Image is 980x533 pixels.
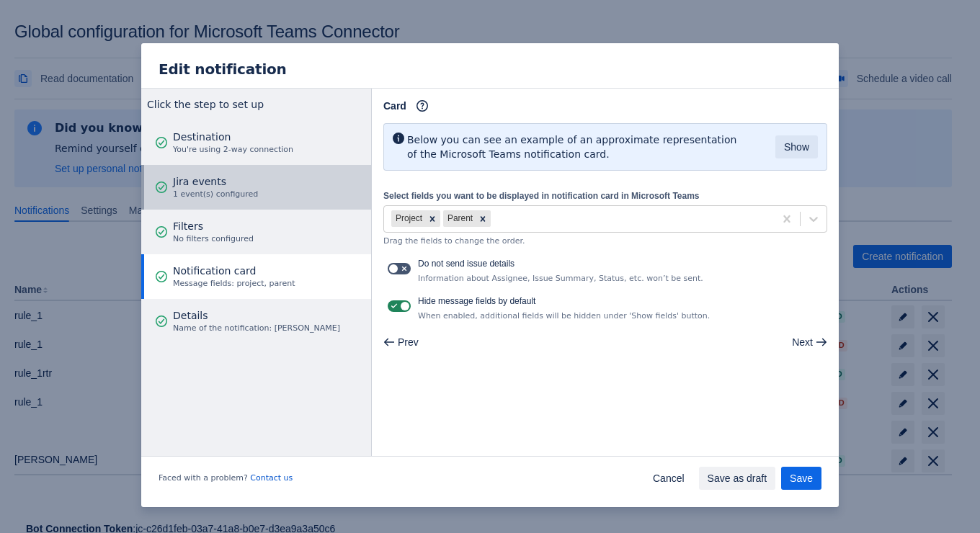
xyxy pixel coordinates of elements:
span: Click the step to set up [147,99,264,110]
div: Parent [443,210,475,227]
button: Cancel [644,467,693,490]
span: When enabled, additional fields will be hidden under 'Show fields' button. [418,310,710,322]
span: good [156,271,167,282]
span: Show [784,135,809,158]
button: Save as draft [699,467,776,490]
span: Hide message fields by default [418,296,535,306]
span: Card [383,99,406,113]
span: Edit notification [159,61,287,78]
span: good [156,182,167,193]
span: Cancel [653,467,685,490]
span: Information about Assignee, Issue Summary, Status, etc. won’t be sent. [418,273,703,285]
button: Show [775,135,818,158]
span: Filters [173,219,254,233]
span: Details [173,308,340,323]
label: Select fields you want to be displayed in notification card in Microsoft Teams [383,191,700,202]
span: good [156,137,167,148]
span: Destination [173,130,293,144]
a: Contact us [250,473,293,483]
span: Prev [398,331,419,354]
span: 1 event(s) configured [173,189,258,200]
div: Project [391,210,424,227]
span: Drag the fields to change the order. [383,236,525,246]
span: good [156,226,167,238]
button: Prev [378,331,427,354]
span: Below you can see an example of an approximate representation [407,133,736,147]
span: Notification card [173,264,295,278]
span: You're using 2-way connection [173,144,293,156]
span: Faced with a problem? [159,472,293,484]
span: good [156,315,167,327]
span: Message fields: project, parent [173,278,295,290]
span: Jira events [173,174,258,189]
span: Save as draft [708,467,767,490]
span: Do not send issue details [418,259,514,269]
span: No filters configured [173,233,254,245]
span: Name of the notification: [PERSON_NAME] [173,323,340,334]
button: Next [783,331,833,354]
button: Save [781,467,821,490]
span: Save [790,467,813,490]
span: of the Microsoft Teams notification card. [407,147,736,161]
span: Next [792,331,813,354]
